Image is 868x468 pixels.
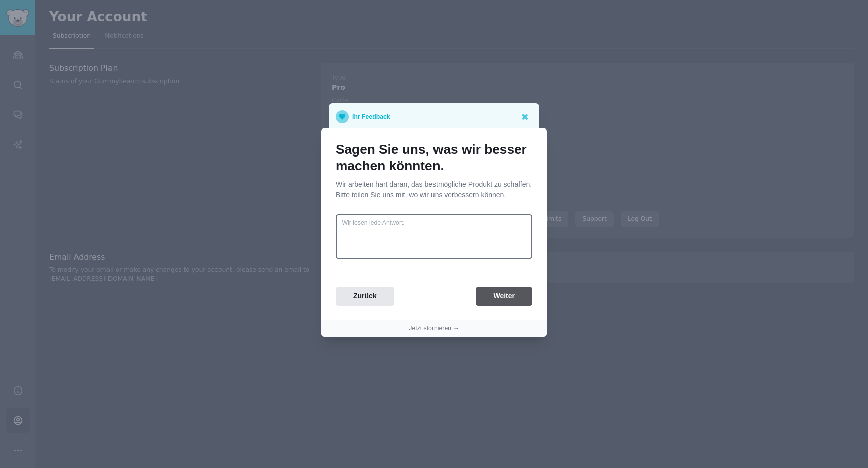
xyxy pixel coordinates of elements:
button: Weiter [476,287,532,306]
p: Wir arbeiten hart daran, das bestmögliche Produkt zu schaffen. Bitte teilen Sie uns mit, wo wir u... [336,179,532,200]
h1: Sagen Sie uns, was wir besser machen könnten. [336,142,532,174]
p: Ihr Feedback [352,110,390,123]
button: Jetzt stornieren → [409,324,459,333]
button: Zurück [336,287,394,306]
